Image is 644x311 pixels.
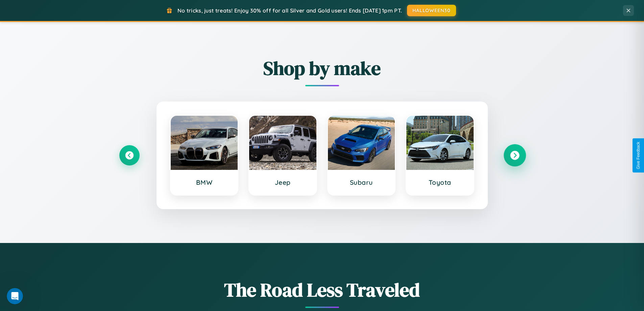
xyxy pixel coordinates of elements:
[335,178,388,186] h3: Subaru
[636,142,641,169] div: Give Feedback
[407,5,456,16] button: HALLOWEEN30
[413,178,467,186] h3: Toyota
[177,7,402,14] span: No tricks, just treats! Enjoy 30% off for all Silver and Gold users! Ends [DATE] 1pm PT.
[256,178,310,186] h3: Jeep
[119,277,525,303] h1: The Road Less Traveled
[177,178,231,186] h3: BMW
[119,55,525,81] h2: Shop by make
[7,288,23,304] iframe: Intercom live chat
